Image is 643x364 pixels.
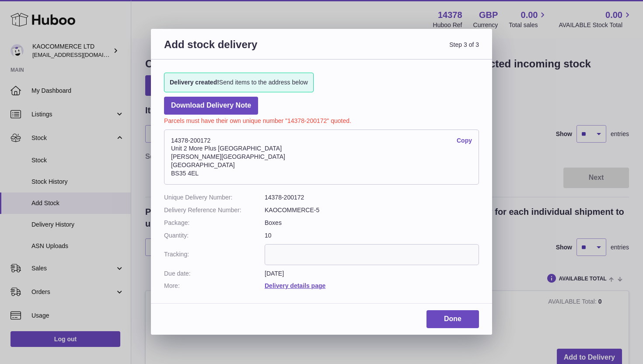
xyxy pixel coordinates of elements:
address: 14378-200172 Unit 2 More Plus [GEOGRAPHIC_DATA] [PERSON_NAME][GEOGRAPHIC_DATA] [GEOGRAPHIC_DATA] ... [164,129,479,185]
dt: Tracking: [164,244,265,265]
dt: Package: [164,219,265,227]
span: Step 3 of 3 [321,38,479,62]
p: Parcels must have their own unique number "14378-200172" quoted. [164,115,479,125]
dt: Due date: [164,269,265,278]
dt: Unique Delivery Number: [164,193,265,202]
h3: Add stock delivery [164,38,321,62]
dd: KAOCOMMERCE-5 [265,206,479,214]
dt: Delivery Reference Number: [164,206,265,214]
dt: Quantity: [164,231,265,240]
dt: More: [164,282,265,290]
a: Download Delivery Note [164,97,258,115]
a: Copy [457,136,472,145]
dd: 10 [265,231,479,240]
dd: [DATE] [265,269,479,278]
dd: 14378-200172 [265,193,479,202]
strong: Delivery created! [170,79,219,86]
a: Done [426,310,479,328]
a: Delivery details page [265,282,325,289]
dd: Boxes [265,219,479,227]
span: Send items to the address below [170,78,308,87]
